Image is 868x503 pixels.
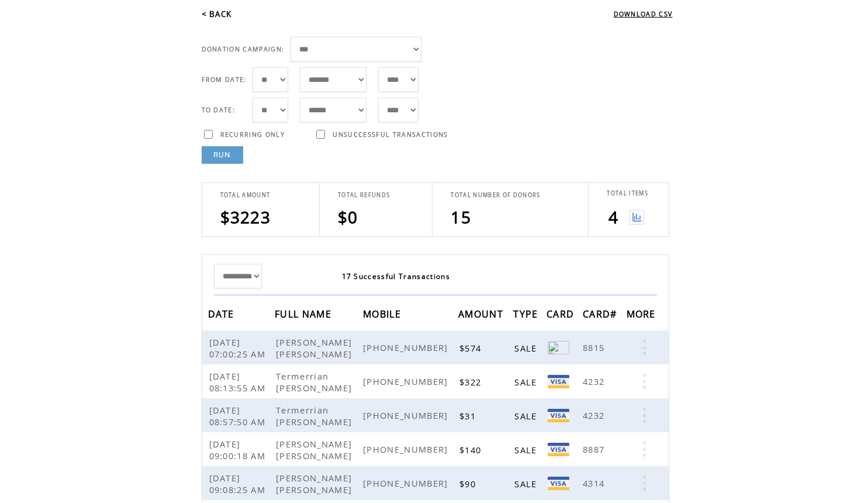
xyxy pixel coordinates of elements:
span: 4314 [583,477,607,489]
img: View graph [630,210,644,225]
a: CARD# [583,310,620,317]
a: RUN [202,146,243,164]
span: RECURRING ONLY [220,130,285,139]
span: Termerrian [PERSON_NAME] [276,404,355,428]
span: [PHONE_NUMBER] [363,477,451,489]
span: TYPE [513,305,541,326]
span: $31 [459,410,479,422]
span: [PHONE_NUMBER] [363,443,451,455]
span: [DATE] 09:00:18 AM [209,438,269,461]
span: $574 [459,342,484,354]
span: MORE [627,305,659,326]
span: DONATION CAMPAIGN: [202,45,285,53]
a: MOBILE [363,310,404,317]
span: SALE [514,376,540,388]
span: SALE [514,410,540,422]
span: $0 [338,206,358,228]
span: TOTAL NUMBER OF DONORS [451,191,540,199]
span: TOTAL REFUNDS [338,191,390,199]
span: $140 [459,444,484,456]
img: Visa [548,443,569,456]
span: [PERSON_NAME] [PERSON_NAME] [276,438,355,461]
span: [DATE] 07:00:25 AM [209,336,269,360]
a: FULL NAME [275,310,334,317]
span: 15 [451,206,471,228]
span: [PERSON_NAME] [PERSON_NAME] [276,472,355,495]
span: [DATE] 08:13:55 AM [209,370,269,394]
span: SALE [514,342,540,354]
span: TOTAL ITEMS [607,190,648,197]
span: TOTAL AMOUNT [220,191,271,199]
img: Discover [548,341,569,354]
a: TYPE [513,310,541,317]
span: SALE [514,478,540,490]
span: FROM DATE: [202,75,247,84]
a: < BACK [202,9,232,19]
span: UNSUCCESSFUL TRANSACTIONS [333,130,448,139]
span: Termerrian [PERSON_NAME] [276,370,355,394]
span: TO DATE: [202,106,236,114]
span: DATE [208,305,237,326]
span: [PHONE_NUMBER] [363,375,451,387]
span: [PERSON_NAME] [PERSON_NAME] [276,336,355,360]
span: $90 [459,478,479,490]
span: [PHONE_NUMBER] [363,409,451,421]
span: [PHONE_NUMBER] [363,342,451,353]
a: CARD [547,310,577,317]
a: AMOUNT [458,310,506,317]
span: [DATE] 09:08:25 AM [209,472,269,495]
span: 4232 [583,409,607,421]
span: 8887 [583,443,607,455]
img: VISA [548,409,569,422]
span: FULL NAME [275,305,334,326]
span: $3223 [220,206,271,228]
span: 17 Successful Transactions [342,271,451,281]
span: CARD [547,305,577,326]
span: CARD# [583,305,620,326]
span: 4 [608,206,618,228]
span: MOBILE [363,305,404,326]
img: Visa [548,477,569,490]
img: VISA [548,375,569,388]
span: $322 [459,376,484,388]
a: DOWNLOAD CSV [614,10,673,18]
span: 4232 [583,375,607,387]
span: [DATE] 08:57:50 AM [209,404,269,428]
span: 8815 [583,342,607,353]
a: DATE [208,310,237,317]
span: AMOUNT [458,305,506,326]
span: SALE [514,444,540,456]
